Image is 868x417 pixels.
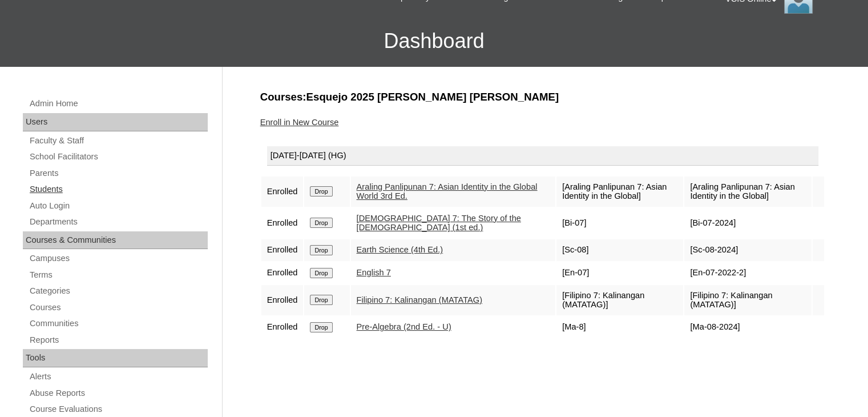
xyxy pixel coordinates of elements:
input: Drop [310,322,332,332]
td: Enrolled [261,177,304,207]
a: [DEMOGRAPHIC_DATA] 7: The Story of the [DEMOGRAPHIC_DATA] (1st ed.) [357,214,521,232]
td: [Sc-08] [556,239,683,261]
td: Enrolled [261,262,304,284]
td: [Bi-07] [556,208,683,238]
input: Drop [310,268,332,278]
input: Drop [310,295,332,305]
td: [Ma-8] [556,316,683,338]
a: Campuses [29,251,208,266]
td: Enrolled [261,285,304,315]
div: Users [23,113,208,131]
td: [En-07-2022-2] [684,262,811,284]
td: [Filipino 7: Kalinangan (MATATAG)] [556,285,683,315]
a: Departments [29,215,208,229]
a: Abuse Reports [29,386,208,400]
a: School Facilitators [29,150,208,164]
a: Parents [29,166,208,181]
h3: Dashboard [6,15,862,67]
a: Terms [29,268,208,282]
td: Enrolled [261,208,304,238]
a: Auto Login [29,199,208,213]
a: Araling Panlipunan 7: Asian Identity in the Global World 3rd Ed. [357,182,538,201]
td: [Bi-07-2024] [684,208,811,238]
a: Courses [29,300,208,315]
a: Faculty & Staff [29,134,208,148]
td: [Filipino 7: Kalinangan (MATATAG)] [684,285,811,315]
a: Communities [29,316,208,331]
div: Courses & Communities [23,231,208,250]
input: Drop [310,218,332,228]
h3: Courses:Esquejo 2025 [PERSON_NAME] [PERSON_NAME] [260,90,825,105]
div: [DATE]-[DATE] (HG) [267,146,818,166]
a: English 7 [357,268,391,277]
a: Categories [29,284,208,298]
td: [Sc-08-2024] [684,239,811,261]
a: Earth Science (4th Ed.) [357,245,443,254]
a: Course Evaluations [29,402,208,416]
a: Admin Home [29,97,208,111]
a: Students [29,182,208,197]
a: Reports [29,333,208,347]
td: [Araling Panlipunan 7: Asian Identity in the Global] [684,177,811,207]
td: Enrolled [261,239,304,261]
a: Enroll in New Course [260,118,339,127]
td: [Ma-08-2024] [684,316,811,338]
input: Drop [310,186,332,197]
td: Enrolled [261,316,304,338]
td: [En-07] [556,262,683,284]
a: Alerts [29,370,208,384]
td: [Araling Panlipunan 7: Asian Identity in the Global] [556,177,683,207]
input: Drop [310,245,332,255]
a: Pre-Algebra (2nd Ed. - U) [357,322,451,331]
a: Filipino 7: Kalinangan (MATATAG) [357,295,482,304]
div: Tools [23,349,208,367]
